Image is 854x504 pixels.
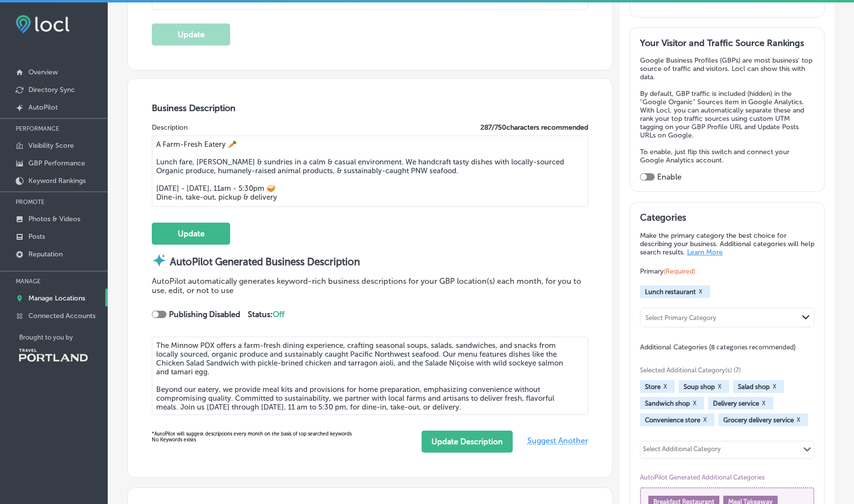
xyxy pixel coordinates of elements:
h3: Business Description [152,103,588,114]
p: AutoPilot [28,103,58,112]
p: Connected Accounts [28,312,95,320]
button: Update [152,223,230,245]
div: Select Additional Category [643,445,721,457]
p: Keyword Rankings [28,177,86,185]
textarea: A Farm-Fresh Eatery 🥕 Lunch fare, [PERSON_NAME] & sundries in a calm & casual environment. We han... [152,136,588,207]
span: Delivery service [713,400,759,407]
img: Travel Portland [19,349,88,362]
div: No Keywords exists [152,431,352,443]
span: Selected Additional Category(s) (7) [640,367,807,374]
button: X [690,399,699,407]
p: To enable, just flip this switch and connect your Google Analytics account. [640,148,814,164]
button: X [715,383,724,390]
label: Description [152,123,188,132]
span: Primary [640,267,695,275]
span: Store [645,383,661,390]
span: Grocery delivery service [723,416,794,424]
span: Lunch restaurant [645,288,696,296]
strong: Status: [248,310,285,319]
button: X [794,416,803,424]
p: Make the primary category the best choice for describing your business. Additional categories wil... [640,231,814,256]
p: Google Business Profiles (GBPs) are most business' top source of traffic and visitors. Locl can s... [640,56,814,81]
span: Suggest Another [527,429,588,453]
span: Convenience store [645,416,700,424]
p: Overview [28,68,58,76]
p: Reputation [28,250,63,258]
p: AutoPilot automatically generates keyword-rich business descriptions for your GBP location(s) eac... [152,276,588,295]
strong: Publishing Disabled [169,310,240,319]
button: Update Description [422,431,513,453]
button: X [759,399,768,407]
span: AutoPilot Generated Additional Categories [640,474,807,481]
p: Manage Locations [28,294,85,302]
img: autopilot-icon [152,253,166,268]
button: X [700,416,710,424]
span: Sandwich shop [645,400,690,407]
button: X [696,288,705,296]
a: Learn More [687,248,723,256]
button: X [770,383,779,390]
label: 287 / 750 characters recommended [480,123,588,132]
div: Select Primary Category [645,314,716,321]
h3: Your Visitor and Traffic Source Rankings [640,38,814,48]
span: Off [273,310,285,319]
button: X [661,383,670,390]
span: Salad shop [738,383,770,390]
p: By default, GBP traffic is included (hidden) in the "Google Organic" Sources item in Google Analy... [640,90,814,139]
h3: Categories [640,212,814,227]
span: (Required) [664,267,695,275]
img: fda3e92497d09a02dc62c9cd864e3231.png [16,15,70,33]
p: Visibility Score [28,141,74,150]
button: Update [152,23,230,46]
span: Soup shop [684,383,715,390]
span: *AutoPilot will suggest descriptions every month on the basis of top searched keywords [152,431,352,437]
p: Photos & Videos [28,215,80,223]
p: Directory Sync [28,86,75,94]
textarea: The Minnow PDX offers a farm-fresh dining experience, crafting seasonal soups, salads, sandwiches... [152,337,588,415]
p: Brought to you by [19,334,108,341]
strong: AutoPilot Generated Business Description [170,256,360,268]
p: GBP Performance [28,159,85,167]
span: Additional Categories [640,343,796,351]
label: Enable [657,172,682,182]
p: Posts [28,232,45,241]
span: (8 categories recommended) [709,343,796,352]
